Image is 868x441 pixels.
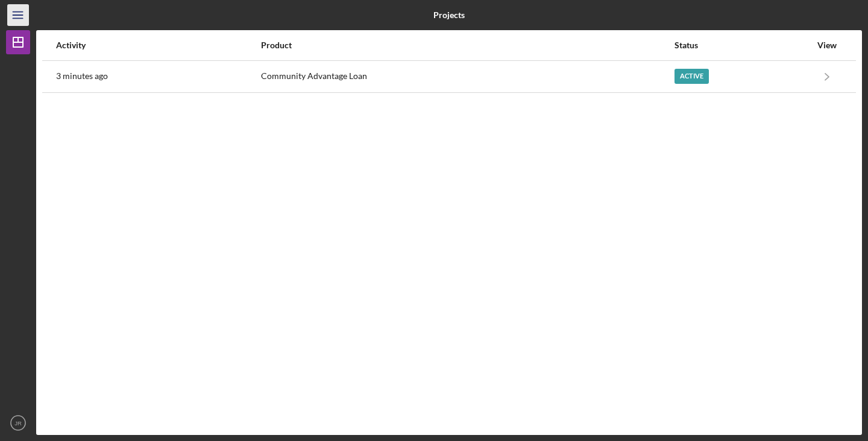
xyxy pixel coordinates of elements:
button: JR [6,411,30,435]
b: Projects [433,10,465,20]
div: Status [675,40,811,50]
div: View [812,40,842,50]
div: Product [261,40,674,50]
div: Community Advantage Loan [261,62,674,92]
div: Activity [56,40,260,50]
text: JR [14,420,22,427]
div: Active [675,69,709,84]
time: 2025-10-07 15:08 [56,71,108,81]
